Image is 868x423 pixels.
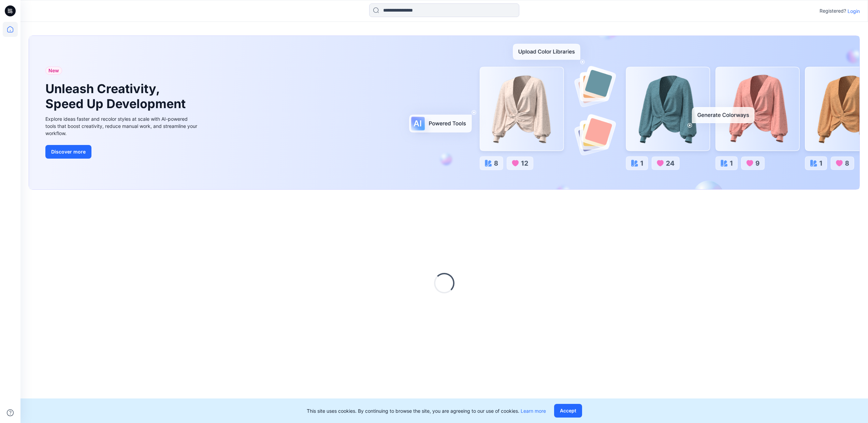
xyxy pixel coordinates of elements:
[307,407,546,414] p: This site uses cookies. By continuing to browse the site, you are agreeing to our use of cookies.
[45,145,199,159] a: Discover more
[521,408,546,414] a: Learn more
[45,115,199,137] div: Explore ideas faster and recolor styles at scale with AI-powered tools that boost creativity, red...
[48,67,59,75] span: New
[45,82,189,111] h1: Unleash Creativity, Speed Up Development
[554,404,582,418] button: Accept
[45,145,91,159] button: Discover more
[820,7,846,15] p: Registered?
[848,8,860,15] p: Login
